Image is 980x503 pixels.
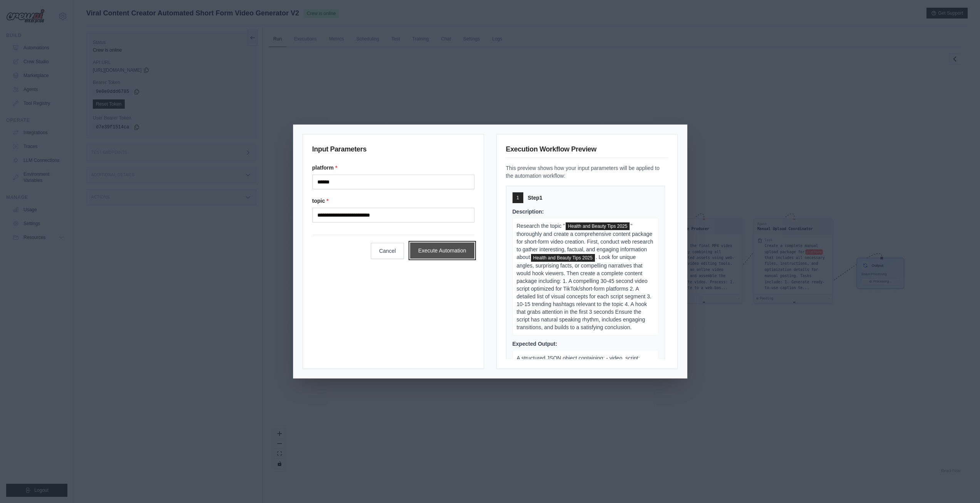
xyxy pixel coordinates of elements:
[513,209,544,215] span: Description:
[517,223,565,229] span: Research the topic "
[517,223,653,260] span: " thoroughly and create a comprehensive content package for short-form video creation. First, con...
[528,194,543,202] span: Step 1
[312,197,474,205] label: topic
[371,243,404,259] button: Cancel
[312,164,474,172] label: platform
[531,254,595,262] span: topic
[517,254,652,330] span: . Look for unique angles, surprising facts, or compelling narratives that would hook viewers. The...
[506,164,668,180] p: This preview shows how your input parameters will be applied to the automation workflow:
[312,144,474,158] h3: Input Parameters
[517,355,651,438] span: A structured JSON object containing: - video_script: Complete 30-45 second script with natural fl...
[513,341,558,347] span: Expected Output:
[410,242,474,259] button: Execute Automation
[506,144,668,158] h3: Execution Workflow Preview
[566,222,630,230] span: topic
[516,195,519,201] span: 1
